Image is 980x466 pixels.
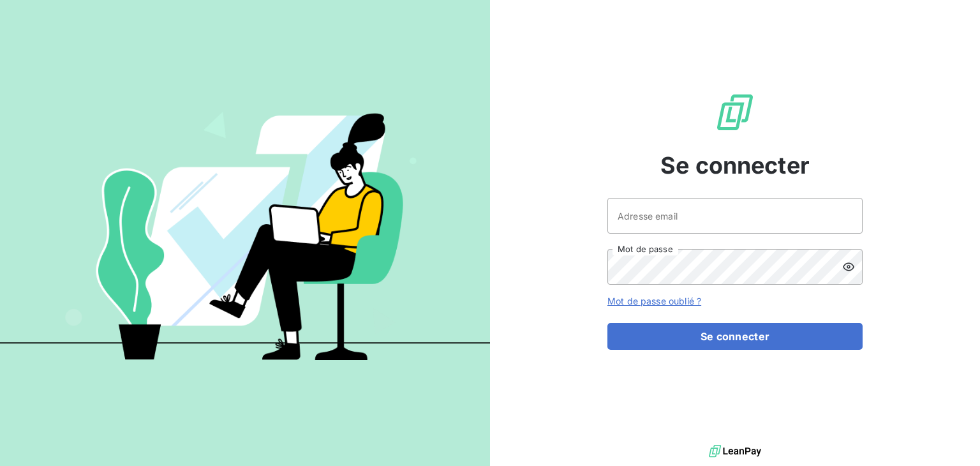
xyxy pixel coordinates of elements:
[607,296,701,306] a: Mot de passe oublié ?
[709,442,761,461] img: logo
[607,323,863,350] button: Se connecter
[660,148,810,183] span: Se connecter
[607,198,863,234] input: placeholder
[715,92,755,133] img: Logo LeanPay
